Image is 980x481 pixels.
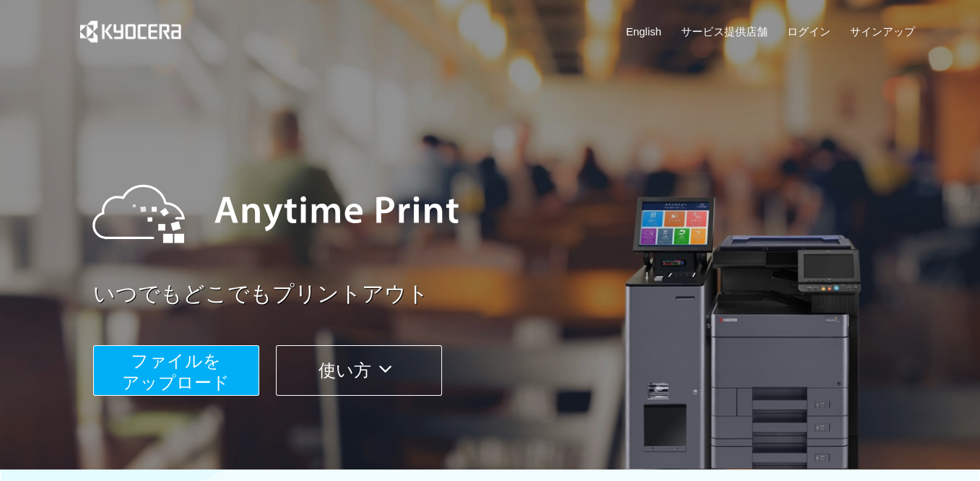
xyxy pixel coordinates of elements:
[276,345,442,396] button: 使い方
[122,351,230,392] span: ファイルを ​​アップロード
[849,24,914,39] a: サインアップ
[93,279,924,310] a: いつでもどこでもプリントアウト
[681,24,768,39] a: サービス提供店舗
[93,345,259,396] button: ファイルを​​アップロード
[787,24,831,39] a: ログイン
[626,24,662,39] a: English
